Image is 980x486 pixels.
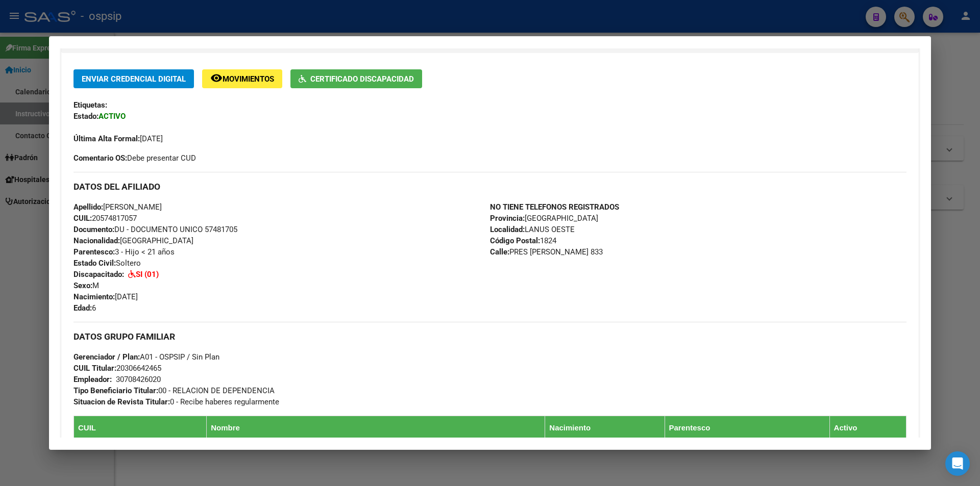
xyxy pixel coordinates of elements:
[73,292,115,301] strong: Nacimiento:
[99,112,126,121] strong: ACTIVO
[73,259,141,268] span: Soltero
[490,225,575,234] span: LANUS OESTE
[73,281,99,290] span: M
[73,386,275,395] span: 00 - RELACION DE DEPENDENCIA
[73,134,163,143] span: [DATE]
[73,397,170,406] strong: Situacion de Revista Titular:
[223,74,274,84] span: Movimientos
[73,225,237,234] span: DU - DOCUMENTO UNICO 57481705
[73,202,103,212] strong: Apellido:
[73,364,116,373] strong: CUIL Titular:
[136,270,159,279] strong: SI (01)
[490,214,525,223] strong: Provincia:
[73,331,906,342] h3: DATOS GRUPO FAMILIAR
[73,247,115,257] strong: Parentesco:
[73,225,114,234] strong: Documento:
[665,416,829,440] th: Parentesco
[82,74,186,84] span: Enviar Credencial Digital
[73,247,175,257] span: 3 - Hijo < 21 años
[73,281,92,290] strong: Sexo:
[73,270,124,279] strong: Discapacitado:
[207,416,545,440] th: Nombre
[73,181,906,192] h3: DATOS DEL AFILIADO
[490,236,556,245] span: 1824
[73,236,120,245] strong: Nacionalidad:
[73,364,161,373] span: 20306642465
[73,152,196,164] span: Debe presentar CUD
[73,352,140,362] strong: Gerenciador / Plan:
[490,236,540,245] strong: Código Postal:
[490,247,509,257] strong: Calle:
[73,303,92,313] strong: Edad:
[490,225,525,234] strong: Localidad:
[73,214,92,223] strong: CUIL:
[490,214,598,223] span: [GEOGRAPHIC_DATA]
[73,214,137,223] span: 20574817057
[73,236,193,245] span: [GEOGRAPHIC_DATA]
[116,374,161,385] div: 30708426020
[73,202,162,212] span: [PERSON_NAME]
[490,247,603,257] span: PRES [PERSON_NAME] 833
[310,74,414,84] span: Certificado Discapacidad
[73,112,99,121] strong: Estado:
[202,69,282,88] button: Movimientos
[945,451,970,476] div: Open Intercom Messenger
[73,352,219,362] span: A01 - OSPSIP / Sin Plan
[73,303,96,313] span: 6
[290,69,422,88] button: Certificado Discapacidad
[73,292,138,301] span: [DATE]
[73,154,127,163] strong: Comentario OS:
[73,375,112,384] strong: Empleador:
[73,100,107,110] strong: Etiquetas:
[73,134,140,143] strong: Última Alta Formal:
[210,72,223,84] mat-icon: remove_red_eye
[829,416,906,440] th: Activo
[73,386,158,395] strong: Tipo Beneficiario Titular:
[73,69,194,88] button: Enviar Credencial Digital
[73,397,279,406] span: 0 - Recibe haberes regularmente
[73,259,116,268] strong: Estado Civil:
[74,416,207,440] th: CUIL
[545,416,665,440] th: Nacimiento
[490,202,619,212] strong: NO TIENE TELEFONOS REGISTRADOS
